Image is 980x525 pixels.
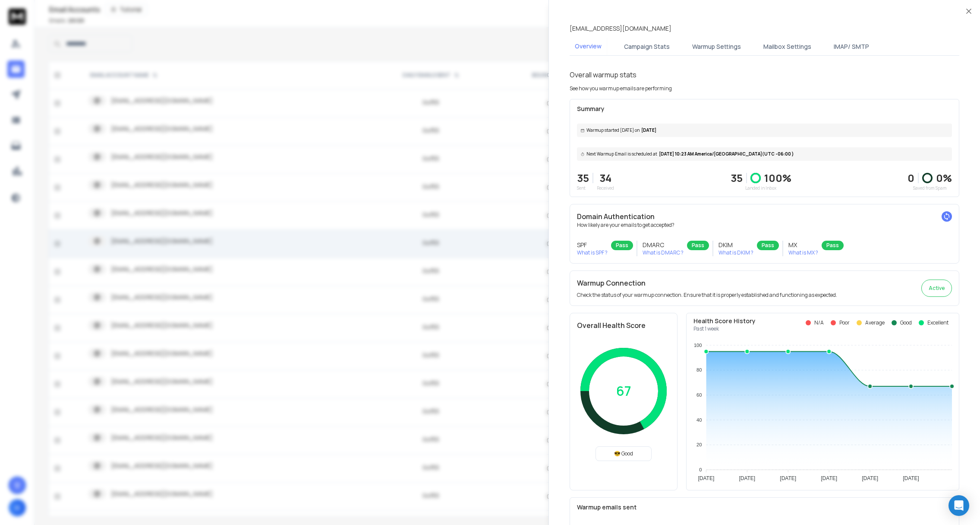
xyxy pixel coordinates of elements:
button: Mailbox Settings [758,37,816,56]
p: Sent [577,185,589,191]
p: 35 [577,171,589,185]
span: Next Warmup Email is scheduled at [586,151,657,157]
h3: SPF [577,241,608,249]
h3: MX [788,241,818,249]
tspan: [DATE] [739,475,755,481]
p: 35 [731,171,743,185]
h3: DKIM [718,241,753,249]
p: Check the status of your warmup connection. Ensure that it is properly established and functionin... [577,292,837,299]
tspan: 80 [696,367,702,372]
h2: Domain Authentication [577,211,952,222]
tspan: 20 [696,442,702,447]
p: 67 [616,383,631,399]
tspan: 0 [699,467,702,472]
div: [DATE] [577,124,952,137]
p: Health Score History [693,317,756,325]
strong: 0 [908,171,914,185]
p: What is SPF ? [577,249,608,256]
div: [DATE] 10:23 AM America/[GEOGRAPHIC_DATA] (UTC -06:00 ) [577,147,952,161]
p: Received [597,185,614,191]
p: Summary [577,105,952,113]
tspan: [DATE] [903,475,919,481]
p: 100 % [764,171,791,185]
p: What is MX ? [788,249,818,256]
tspan: 60 [696,392,702,398]
tspan: [DATE] [780,475,796,481]
h1: Overall warmup stats [570,70,637,80]
div: Open Intercom Messenger [948,495,969,516]
div: Pass [611,241,633,250]
tspan: 40 [696,417,702,423]
h3: DMARC [643,241,684,249]
p: See how you warmup emails are performing [570,85,672,92]
p: What is DKIM ? [718,249,753,256]
p: Landed in Inbox [731,185,791,191]
button: Campaign Stats [619,37,675,56]
p: What is DMARC ? [643,249,684,256]
tspan: [DATE] [862,475,878,481]
p: Good [900,319,912,326]
p: Past 1 week [693,325,756,332]
div: 😎 Good [596,446,652,461]
p: [EMAIL_ADDRESS][DOMAIN_NAME] [570,24,671,33]
p: N/A [814,319,824,326]
p: 34 [597,171,614,185]
tspan: [DATE] [821,475,837,481]
button: IMAP/ SMTP [829,37,874,56]
div: Pass [822,241,844,250]
div: Pass [757,241,779,250]
h2: Warmup Connection [577,278,837,288]
p: Poor [839,319,850,326]
p: 0 % [936,171,952,185]
p: Warmup emails sent [577,503,952,512]
button: Warmup Settings [687,37,746,56]
p: Average [865,319,885,326]
h2: Overall Health Score [577,320,670,331]
button: Active [921,280,952,297]
tspan: 100 [694,343,702,348]
p: Saved from Spam [908,185,952,191]
tspan: [DATE] [698,475,714,481]
p: How likely are your emails to get accepted? [577,222,952,229]
div: Pass [687,241,709,250]
p: Excellent [927,319,948,326]
span: Warmup started [DATE] on [586,127,640,134]
button: Overview [570,37,607,57]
